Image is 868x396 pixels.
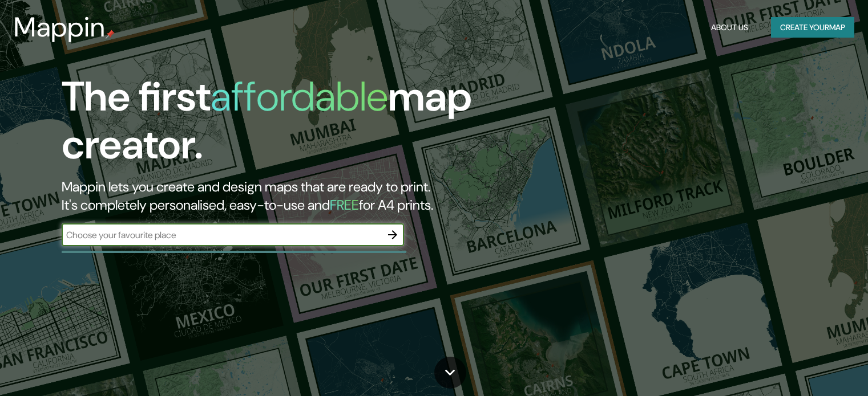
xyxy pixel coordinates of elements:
h1: affordable [211,70,388,123]
input: Choose your favourite place [62,228,381,242]
button: Create yourmap [771,17,854,38]
img: mappin-pin [106,30,115,39]
button: About Us [706,17,753,38]
h3: Mappin [14,11,106,43]
h1: The first map creator. [62,73,496,178]
h5: FREE [330,196,359,214]
h2: Mappin lets you create and design maps that are ready to print. It's completely personalised, eas... [62,178,496,214]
